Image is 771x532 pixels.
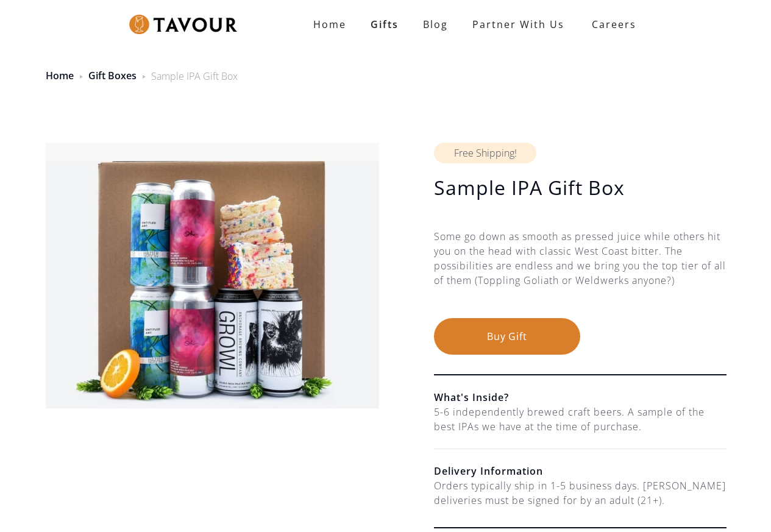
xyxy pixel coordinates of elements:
h6: What's Inside? [434,390,727,405]
div: 5-6 independently brewed craft beers. A sample of the best IPAs we have at the time of purchase. [434,405,727,434]
div: Sample IPA Gift Box [151,69,238,83]
a: Home [46,69,74,82]
a: Careers [577,7,645,41]
a: Home [301,12,358,37]
a: Gifts [358,12,411,37]
a: Gift Boxes [88,69,137,82]
div: Orders typically ship in 1-5 business days. [PERSON_NAME] deliveries must be signed for by an adu... [434,478,727,508]
h1: Sample IPA Gift Box [434,176,727,200]
h6: Delivery Information [434,464,727,478]
button: Buy Gift [434,318,580,355]
a: partner with us [460,12,577,37]
div: Free Shipping! [434,143,536,163]
strong: Home [313,18,346,31]
a: Blog [411,12,460,37]
div: Some go down as smooth as pressed juice while others hit you on the head with classic West Coast ... [434,229,727,318]
strong: Careers [592,12,636,37]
